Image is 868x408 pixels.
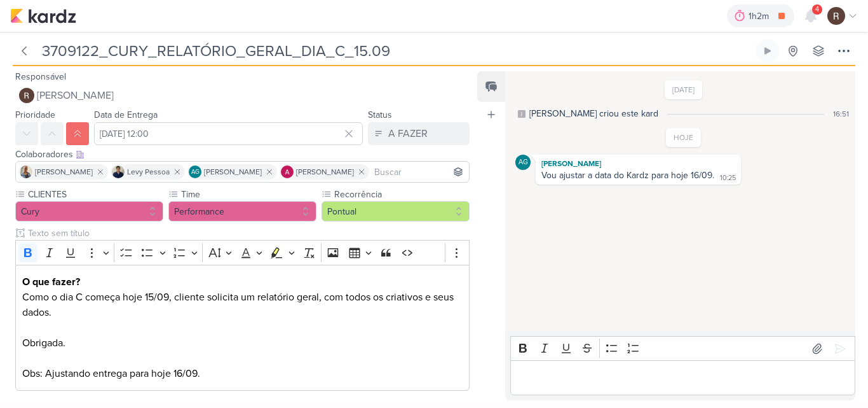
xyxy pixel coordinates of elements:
[22,276,80,288] strong: O que fazer?
[204,166,262,178] span: [PERSON_NAME]
[827,7,845,25] img: Rafael Dornelles
[368,122,470,145] button: A FAZER
[15,84,470,107] button: [PERSON_NAME]
[529,107,658,120] div: [PERSON_NAME] criou este kard
[15,148,470,161] div: Colaboradores
[19,88,34,103] img: Rafael Dornelles
[20,165,32,178] img: Iara Santos
[833,108,849,120] div: 16:51
[25,227,470,240] input: Texto sem título
[281,165,294,178] img: Alessandra Gomes
[15,240,470,265] div: Editor toolbar
[720,173,736,183] div: 10:25
[372,164,466,179] input: Buscar
[368,109,392,120] label: Status
[763,46,773,56] div: Ligar relógio
[180,188,316,201] label: Time
[541,170,714,181] div: Vou ajustar a data do Kardz para hoje 16/09.
[22,274,463,381] p: Como o dia C começa hoje 15/09, cliente solicita um relatório geral, com todos os criativos e seu...
[112,165,125,178] img: Levy Pessoa
[15,71,66,82] label: Responsável
[10,8,76,24] img: kardz.app
[15,201,163,222] button: Cury
[333,188,470,201] label: Recorrência
[388,126,428,141] div: A FAZER
[94,109,158,120] label: Data de Entrega
[35,166,93,178] span: [PERSON_NAME]
[94,122,363,145] input: Select a date
[37,88,114,103] span: [PERSON_NAME]
[510,336,855,361] div: Editor toolbar
[510,360,855,395] div: Editor editing area: main
[515,155,531,170] div: Aline Gimenez Graciano
[15,265,470,391] div: Editor editing area: main
[519,159,528,166] p: AG
[191,169,200,176] p: AG
[538,157,738,170] div: [PERSON_NAME]
[15,109,55,120] label: Prioridade
[322,201,470,222] button: Pontual
[127,166,170,178] span: Levy Pessoa
[815,4,819,15] span: 4
[168,201,316,222] button: Performance
[749,10,773,23] div: 1h2m
[189,165,201,178] div: Aline Gimenez Graciano
[38,39,754,62] input: Kard Sem Título
[296,166,354,178] span: [PERSON_NAME]
[27,188,163,201] label: CLIENTES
